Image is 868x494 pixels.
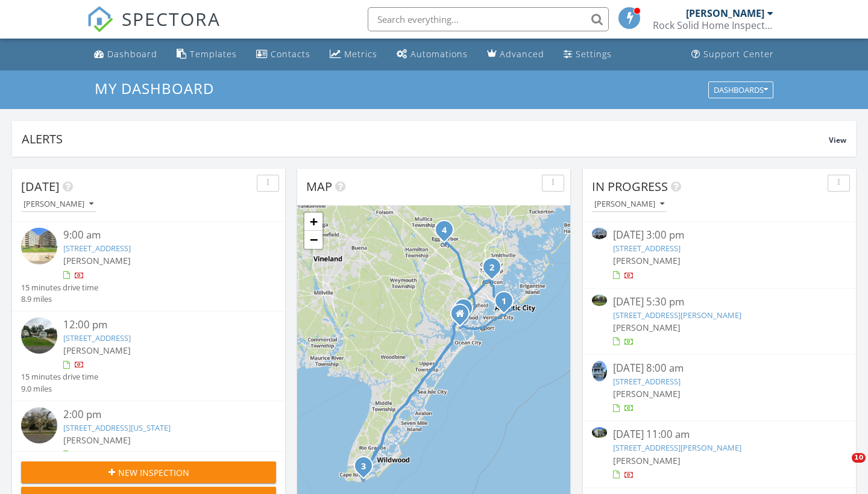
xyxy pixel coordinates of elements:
div: Contacts [271,48,310,60]
a: [STREET_ADDRESS] [63,333,131,343]
a: [DATE] 5:30 pm [STREET_ADDRESS][PERSON_NAME] [PERSON_NAME] [592,295,847,348]
div: [DATE] 5:30 pm [613,295,826,310]
span: 10 [852,453,866,463]
div: [PERSON_NAME] [686,7,764,19]
img: 9370512%2Fcover_photos%2FziERDiXiD2TdVyUNppZk%2Fsmall.jpeg [592,361,607,381]
a: [STREET_ADDRESS] [63,243,131,254]
div: 1005 Maryland Avenue, Cape May, NJ 08204 [363,466,371,473]
div: 8.9 miles [21,293,98,305]
span: View [829,135,846,145]
div: [DATE] 3:00 pm [613,228,826,243]
div: Metrics [344,48,377,60]
a: 2:00 pm [STREET_ADDRESS][US_STATE] [PERSON_NAME] 58 minutes drive time 43.4 miles [21,407,276,484]
button: [PERSON_NAME] [592,196,667,213]
a: Zoom out [304,231,322,249]
span: [PERSON_NAME] [63,434,131,446]
span: [DATE] [21,178,60,195]
i: 3 [361,463,366,471]
div: 15 minutes drive time [21,282,98,293]
span: SPECTORA [122,6,221,31]
a: 12:00 pm [STREET_ADDRESS] [PERSON_NAME] 15 minutes drive time 9.0 miles [21,317,276,395]
span: [PERSON_NAME] [613,322,681,333]
span: My Dashboard [95,78,214,98]
img: streetview [21,407,57,443]
a: [STREET_ADDRESS] [613,243,681,254]
div: Automations [410,48,468,60]
a: [DATE] 3:00 pm [STREET_ADDRESS] [PERSON_NAME] [592,228,847,281]
span: [PERSON_NAME] [63,255,131,266]
a: [DATE] 8:00 am [STREET_ADDRESS] [PERSON_NAME] [592,361,847,414]
a: Metrics [325,43,382,66]
a: Zoom in [304,213,322,231]
div: Templates [190,48,237,60]
div: 9.0 miles [21,383,98,395]
div: Settings [576,48,612,60]
div: [DATE] 8:00 am [613,361,826,376]
div: 754 4th Street, Somers Point NJ 08244 [460,313,467,320]
img: The Best Home Inspection Software - Spectora [87,6,113,33]
img: streetview [21,317,57,354]
div: Dashboards [714,86,768,94]
span: In Progress [592,178,668,195]
a: [STREET_ADDRESS][PERSON_NAME] [613,310,741,320]
a: Templates [172,43,242,66]
button: Dashboards [708,81,773,98]
img: streetview [21,228,57,264]
a: Dashboard [89,43,162,66]
div: 12:00 pm [63,317,254,333]
a: [STREET_ADDRESS][PERSON_NAME] [613,442,741,453]
div: [PERSON_NAME] [24,200,93,208]
a: Support Center [687,43,779,66]
div: Support Center [703,48,774,60]
i: 1 [502,298,506,306]
span: Map [306,178,332,195]
div: 310 Spruce Street, Absecon, NJ 08201 [492,267,499,274]
button: New Inspection [21,461,276,483]
a: [STREET_ADDRESS] [613,376,681,387]
span: [PERSON_NAME] [613,455,681,466]
div: Alerts [22,131,829,147]
div: 101 Atlantic Avenue, Somers Point, NJ 08244 [464,308,471,315]
span: New Inspection [118,466,189,479]
a: SPECTORA [87,16,221,42]
div: [PERSON_NAME] [594,200,664,208]
div: [DATE] 11:00 am [613,427,826,442]
div: 15 minutes drive time [21,371,98,383]
div: 101 S Raleigh Ave 733, Atlantic City, NJ 08401 [504,301,511,308]
a: 9:00 am [STREET_ADDRESS] [PERSON_NAME] 15 minutes drive time 8.9 miles [21,228,276,305]
span: [PERSON_NAME] [63,345,131,356]
div: 9:00 am [63,228,254,243]
span: [PERSON_NAME] [613,255,681,266]
a: Settings [559,43,617,66]
input: Search everything... [368,7,609,31]
div: Dashboard [107,48,157,60]
img: 9364852%2Fcover_photos%2FDBLChuGikWPwbJt1eYm7%2Fsmall.jpg [592,228,607,239]
span: [PERSON_NAME] [613,388,681,399]
img: 9364812%2Fcover_photos%2FJzauZKpS1V2pKBiRi4sc%2Fsmall.jpg [592,295,607,306]
a: [DATE] 11:00 am [STREET_ADDRESS][PERSON_NAME] [PERSON_NAME] [592,427,847,481]
i: 5 [461,305,466,313]
a: Automations (Basic) [392,43,473,66]
iframe: Intercom live chat [827,453,856,482]
i: 4 [442,227,447,235]
div: Rock Solid Home Inspections, LLC [653,19,773,31]
a: Contacts [251,43,315,66]
div: Advanced [500,48,544,60]
i: 2 [489,264,494,272]
img: 9370777%2Fcover_photos%2FnMmtOjfCsNV7G0S8aHMM%2Fsmall.jpeg [592,427,607,437]
a: Advanced [482,43,549,66]
button: [PERSON_NAME] [21,196,96,213]
div: 2:00 pm [63,407,254,422]
a: [STREET_ADDRESS][US_STATE] [63,422,171,433]
div: 530 S Cincinnati Avenue, Egg Harbor City, NJ 08215 [444,230,451,237]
